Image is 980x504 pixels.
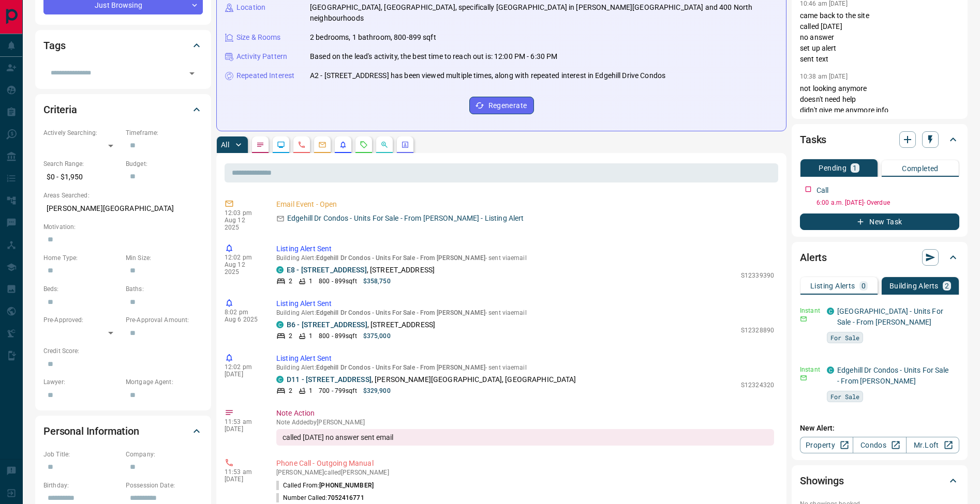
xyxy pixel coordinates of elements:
[319,277,357,286] p: 800 - 899 sqft
[741,326,774,335] p: S12328890
[236,2,265,13] p: Location
[126,128,203,138] p: Timeframe:
[276,429,774,446] div: called [DATE] no answer sent email
[816,185,829,196] p: Call
[310,32,436,43] p: 2 bedrooms, 1 bathroom, 800-899 sqft
[276,353,774,364] p: Listing Alert Sent
[43,481,121,490] p: Birthday:
[43,200,203,217] p: [PERSON_NAME][GEOGRAPHIC_DATA]
[276,298,774,309] p: Listing Alert Sent
[837,366,949,385] a: Edgehill Dr Condos - Units For Sale - From [PERSON_NAME]
[225,254,261,261] p: 12:02 pm
[319,386,357,395] p: 700 - 799 sqft
[800,374,807,381] svg: Email
[287,319,435,330] p: , [STREET_ADDRESS]
[276,254,774,262] p: Building Alert : - sent via email
[276,408,774,419] p: Note Action
[276,243,774,254] p: Listing Alert Sent
[287,375,372,384] a: D11 - [STREET_ADDRESS]
[318,141,326,149] svg: Emails
[289,277,292,286] p: 2
[126,481,203,490] p: Possession Date:
[276,309,774,316] p: Building Alert : - sent via email
[126,315,203,325] p: Pre-Approval Amount:
[853,437,906,453] a: Condos
[225,476,261,483] p: [DATE]
[43,33,203,58] div: Tags
[276,266,284,273] div: condos.ca
[309,277,313,286] p: 1
[906,437,959,453] a: Mr.Loft
[43,346,203,356] p: Credit Score:
[363,277,391,286] p: $358,750
[800,213,959,230] button: New Task
[800,245,959,270] div: Alerts
[800,73,848,80] p: 10:38 am [DATE]
[827,366,834,374] div: condos.ca
[276,458,774,469] p: Phone Call - Outgoing Manual
[236,70,294,81] p: Repeated Interest
[126,377,203,387] p: Mortgage Agent:
[830,391,859,402] span: For Sale
[310,51,557,62] p: Based on the lead's activity, the best time to reach out is: 12:00 PM - 6:30 PM
[862,282,866,289] p: 0
[309,331,313,341] p: 1
[800,127,959,152] div: Tasks
[225,309,261,316] p: 8:02 pm
[945,282,949,289] p: 2
[276,376,284,383] div: condos.ca
[43,222,203,232] p: Motivation:
[225,316,261,323] p: Aug 6 2025
[287,213,524,224] p: Edgehill Dr Condos - Units For Sale - From [PERSON_NAME] - Listing Alert
[225,363,261,371] p: 12:02 pm
[800,315,807,323] svg: Email
[43,450,121,459] p: Job Title:
[401,141,409,149] svg: Agent Actions
[316,309,485,316] span: Edgehill Dr Condos - Units For Sale - From [PERSON_NAME]
[310,70,665,81] p: A2 - [STREET_ADDRESS] has been viewed multiple times, along with repeated interest in Edgehill Dr...
[800,306,821,315] p: Instant
[225,468,261,476] p: 11:53 am
[276,321,284,328] div: condos.ca
[310,2,778,24] p: [GEOGRAPHIC_DATA], [GEOGRAPHIC_DATA], specifically [GEOGRAPHIC_DATA] in [PERSON_NAME][GEOGRAPHIC_...
[810,282,855,289] p: Listing Alerts
[363,386,391,395] p: $329,900
[380,141,389,149] svg: Opportunities
[800,437,853,453] a: Property
[309,386,313,395] p: 1
[126,284,203,294] p: Baths:
[276,481,374,490] p: Called From:
[43,377,121,387] p: Lawyer:
[126,450,203,459] p: Company:
[236,32,281,43] p: Size & Rooms
[43,423,139,439] h2: Personal Information
[43,191,203,200] p: Areas Searched:
[800,249,827,266] h2: Alerts
[43,315,121,325] p: Pre-Approved:
[225,261,261,276] p: Aug 12 2025
[225,209,261,217] p: 12:03 pm
[800,472,844,489] h2: Showings
[319,331,357,341] p: 800 - 899 sqft
[43,253,121,263] p: Home Type:
[236,51,287,62] p: Activity Pattern
[126,253,203,263] p: Min Size:
[276,493,364,502] p: Number Called:
[256,141,264,149] svg: Notes
[827,308,834,315] div: condos.ca
[816,198,959,207] p: 6:00 a.m. [DATE] - Overdue
[225,418,261,425] p: 11:53 am
[43,284,121,294] p: Beds:
[800,423,959,434] p: New Alert:
[363,331,391,341] p: $375,000
[43,37,65,54] h2: Tags
[889,282,939,289] p: Building Alerts
[819,164,847,172] p: Pending
[316,364,485,371] span: Edgehill Dr Condos - Units For Sale - From [PERSON_NAME]
[43,159,121,169] p: Search Range:
[319,482,374,489] span: [PHONE_NUMBER]
[800,10,959,65] p: came back to the site called [DATE] no answer set up alert sent text
[43,97,203,122] div: Criteria
[225,371,261,378] p: [DATE]
[276,469,774,476] p: [PERSON_NAME] called [PERSON_NAME]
